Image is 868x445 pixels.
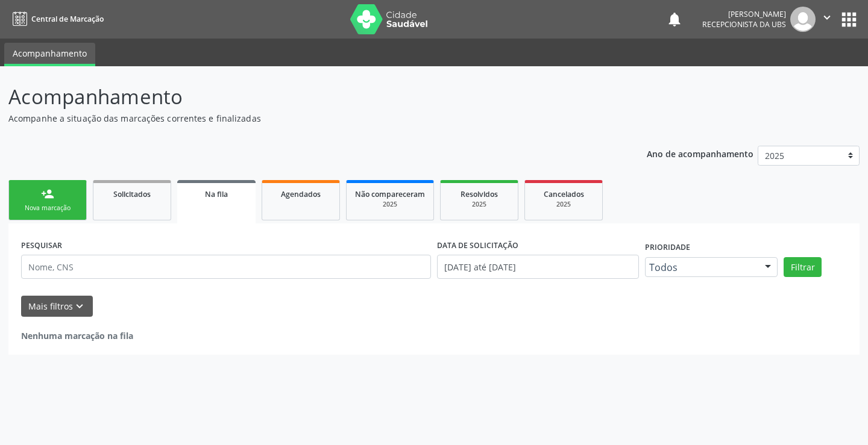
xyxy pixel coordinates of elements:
[8,9,104,29] a: Central de Marcação
[790,7,816,32] img: img
[461,189,498,199] span: Resolvidos
[437,236,518,255] label: DATA DE SOLICITAÇÃO
[784,257,822,278] button: Filtrar
[647,146,753,161] p: Ano de acompanhamento
[449,200,509,209] div: 2025
[21,236,62,255] label: PESQUISAR
[113,189,151,199] span: Solicitados
[17,204,78,213] div: Nova marcação
[702,19,786,30] span: Recepcionista da UBS
[820,11,834,24] i: 
[21,296,93,317] button: Mais filtroskeyboard_arrow_down
[8,112,604,125] p: Acompanhe a situação das marcações correntes e finalizadas
[645,238,690,257] label: Prioridade
[21,255,431,279] input: Nome, CNS
[702,9,786,19] div: [PERSON_NAME]
[31,14,104,24] span: Central de Marcação
[816,7,838,32] button: 
[544,189,584,199] span: Cancelados
[355,189,425,199] span: Não compareceram
[21,330,133,341] strong: Nenhuma marcação na fila
[666,11,683,28] button: notifications
[355,200,425,209] div: 2025
[8,82,604,112] p: Acompanhamento
[838,9,860,30] button: apps
[4,43,95,66] a: Acompanhamento
[649,261,753,273] span: Todos
[437,255,639,279] input: Selecione um intervalo
[205,189,228,199] span: Na fila
[281,189,321,199] span: Agendados
[533,200,594,209] div: 2025
[41,187,54,201] div: person_add
[73,300,86,313] i: keyboard_arrow_down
